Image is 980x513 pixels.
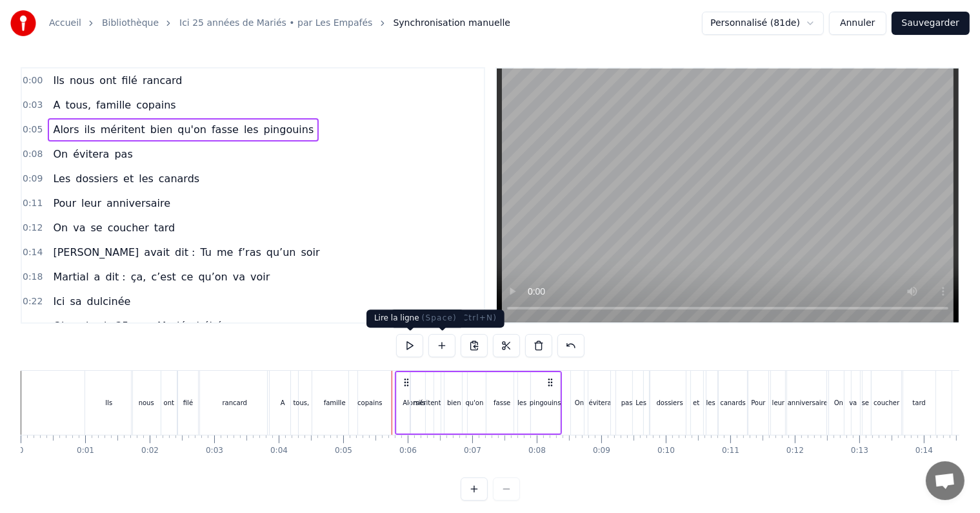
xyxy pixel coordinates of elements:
span: tous, [64,98,92,112]
div: Lire la ligne [366,309,465,328]
span: 0:14 [23,246,43,259]
span: méritent [99,122,146,137]
span: 0:09 [23,173,43,185]
nav: breadcrumb [49,17,510,30]
div: et [693,398,699,408]
span: ans [133,319,154,333]
span: va [72,220,86,235]
span: dossiers [74,171,119,186]
div: fasse [494,398,510,408]
span: tard [153,220,177,235]
span: 0:25 [23,320,43,333]
span: On [52,147,69,162]
a: Accueil [49,17,81,30]
span: 0:11 [23,197,43,210]
div: 0:12 [786,446,804,456]
div: On [575,398,584,408]
span: leur [80,196,103,211]
span: se [89,220,103,235]
div: On [834,398,843,408]
div: tous, [294,398,310,408]
div: filé [183,398,193,408]
div: 0:03 [206,446,223,456]
span: fasse [210,122,240,137]
div: les [517,398,526,408]
div: 0:05 [335,446,352,456]
div: famille [324,398,346,408]
span: héhé [195,319,224,333]
span: anniversaire [105,196,172,211]
span: dit : [174,245,196,260]
div: 0:09 [593,446,610,456]
span: Tu [199,245,213,260]
div: ont [164,398,174,408]
span: 0:05 [23,123,43,136]
span: bien [149,122,174,137]
button: Annuler [829,12,886,35]
span: ( Ctrl+N ) [459,313,497,322]
div: va [849,398,857,408]
div: nous [139,398,154,408]
div: tard [913,398,926,408]
span: c’est [150,269,177,284]
span: ça, [130,269,148,284]
span: 0:12 [23,222,43,235]
span: qu’un [265,245,297,260]
div: 0:01 [77,446,94,456]
span: sa [68,294,83,309]
span: 0:03 [23,99,43,112]
img: youka [10,10,36,36]
div: 0:10 [657,446,675,456]
span: les [137,171,155,186]
span: rancard [141,73,184,88]
span: les [243,122,260,137]
span: pingouins [263,122,315,137]
div: Alors [403,398,419,408]
div: rancard [222,398,247,408]
span: [PERSON_NAME] [52,245,140,260]
span: qu'on [176,122,208,137]
span: soir [300,245,321,260]
div: copains [357,398,382,408]
div: pingouins [530,398,561,408]
span: copains [135,98,177,112]
div: Pour [751,398,765,408]
span: f’ras [237,245,262,260]
div: 0:04 [270,446,288,456]
span: 25 [114,319,130,333]
span: On [52,220,69,235]
span: ont [98,73,117,88]
div: Ils [105,398,112,408]
div: bien [447,398,461,408]
span: A [52,98,61,112]
button: Sauvegarder [892,12,970,35]
a: Ouvrir le chat [926,461,965,500]
div: 0:13 [851,446,868,456]
span: Ils [52,73,66,88]
div: 0:08 [528,446,546,456]
span: Pour [52,196,77,211]
span: me [215,245,234,260]
span: Les [52,171,72,186]
div: 0:07 [464,446,481,456]
span: 0:18 [23,271,43,284]
div: 0:11 [722,446,739,456]
span: dulcinée [86,294,132,309]
span: 0:08 [23,148,43,161]
div: 0:14 [915,446,933,456]
span: va [232,269,246,284]
a: Bibliothèque [102,17,159,30]
div: 0 [19,446,24,456]
span: oh [96,319,112,333]
div: 0:02 [141,446,159,456]
span: canards [157,171,201,186]
div: A [281,398,285,408]
div: se [862,398,869,408]
span: et [122,171,135,186]
span: ce [180,269,195,284]
div: qu'on [466,398,484,408]
span: dit : [104,269,126,284]
span: ils [83,122,97,137]
div: les [706,398,715,408]
span: ( Space ) [422,313,457,322]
